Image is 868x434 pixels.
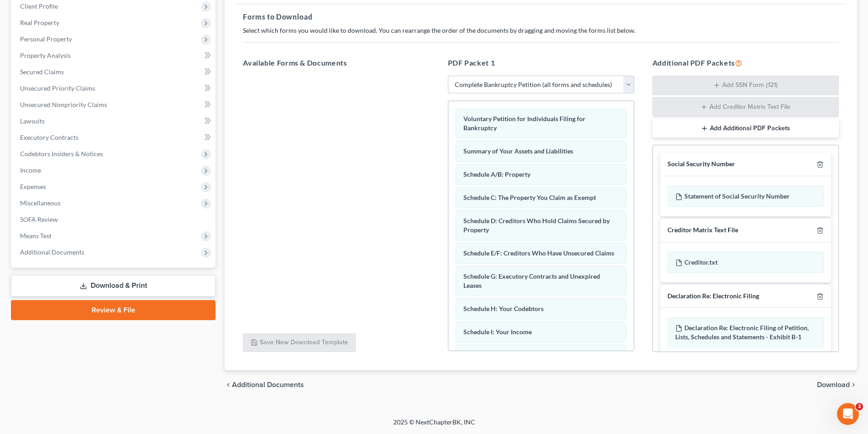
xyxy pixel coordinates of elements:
[20,2,58,10] span: Client Profile
[13,211,216,228] a: SOFA Review
[13,47,216,64] a: Property Analysis
[668,252,824,273] div: Creditor.txt
[232,381,304,388] span: Additional Documents
[668,292,759,301] div: Declaration Re: Electronic Filing
[675,324,809,341] span: Declaration Re: Electronic Filing of Petition, Lists, Schedules and Statements - Exhibit B-1
[20,51,71,59] span: Property Analysis
[463,147,573,155] span: Summary of Your Assets and Liabilities
[243,57,429,68] h5: Available Forms & Documents
[463,170,530,178] span: Schedule A/B: Property
[243,26,839,35] p: Select which forms you would like to download. You can rearrange the order of the documents by dr...
[463,305,544,312] span: Schedule H: Your Codebtors
[668,186,824,207] div: Statement of Social Security Number
[13,64,216,80] a: Secured Claims
[225,381,232,388] i: chevron_left
[13,97,216,113] a: Unsecured Nonpriority Claims
[817,381,857,388] button: Download chevron_right
[11,300,216,320] a: Review & File
[20,19,59,26] span: Real Property
[652,57,839,68] h5: Additional PDF Packets
[20,166,41,174] span: Income
[20,35,72,43] span: Personal Property
[13,129,216,146] a: Executory Contracts
[20,183,46,190] span: Expenses
[20,199,61,207] span: Miscellaneous
[20,68,64,76] span: Secured Claims
[463,217,610,234] span: Schedule D: Creditors Who Hold Claims Secured by Property
[20,232,51,240] span: Means Test
[20,248,84,256] span: Additional Documents
[225,381,304,388] a: chevron_left Additional Documents
[175,418,694,434] div: 2025 © NextChapterBK, INC
[448,57,634,68] h5: PDF Packet 1
[243,11,839,22] h5: Forms to Download
[11,275,216,296] a: Download & Print
[243,333,356,352] button: Save New Download Template
[463,328,532,336] span: Schedule I: Your Income
[20,101,107,108] span: Unsecured Nonpriority Claims
[463,115,586,132] span: Voluntary Petition for Individuals Filing for Bankruptcy
[837,403,859,425] iframe: Intercom live chat
[20,215,58,223] span: SOFA Review
[20,133,78,141] span: Executory Contracts
[652,119,839,138] button: Add Additional PDF Packets
[463,249,614,257] span: Schedule E/F: Creditors Who Have Unsecured Claims
[652,76,839,96] button: Add SSN Form (121)
[13,80,216,97] a: Unsecured Priority Claims
[20,150,103,158] span: Codebtors Insiders & Notices
[668,160,735,168] div: Social Security Number
[20,117,45,125] span: Lawsuits
[668,226,738,235] div: Creditor Matrix Text File
[463,272,600,289] span: Schedule G: Executory Contracts and Unexpired Leases
[850,381,857,388] i: chevron_right
[463,194,596,201] span: Schedule C: The Property You Claim as Exempt
[652,97,839,117] button: Add Creditor Matrix Text File
[856,403,863,410] span: 3
[817,381,850,388] span: Download
[13,113,216,129] a: Lawsuits
[20,84,95,92] span: Unsecured Priority Claims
